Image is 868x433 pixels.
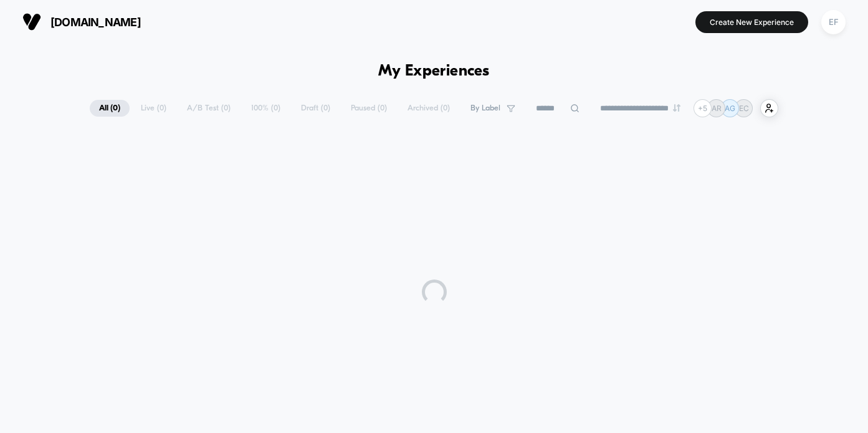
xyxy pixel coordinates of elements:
[818,9,849,35] button: EF
[712,104,722,113] p: AR
[821,10,846,34] div: EF
[19,12,145,32] button: [DOMAIN_NAME]
[725,104,735,113] p: AG
[50,16,141,29] span: [DOMAIN_NAME]
[90,100,130,117] span: All ( 0 )
[739,104,749,113] p: EC
[22,12,41,31] img: Visually logo
[694,99,712,117] div: + 5
[470,104,500,113] span: By Label
[378,62,490,80] h1: My Experiences
[695,11,808,33] button: Create New Experience
[673,104,680,112] img: end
